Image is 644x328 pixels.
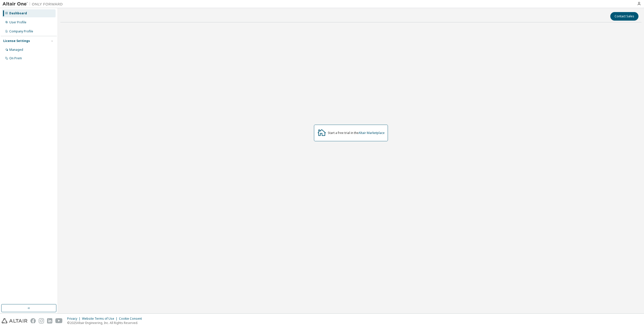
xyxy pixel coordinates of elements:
p: © 2025 Altair Engineering, Inc. All Rights Reserved. [67,321,145,325]
img: instagram.svg [39,318,44,323]
div: Start a free trial in the [328,131,385,135]
img: altair_logo.svg [2,318,27,323]
img: facebook.svg [30,318,36,323]
div: Privacy [67,317,82,321]
div: Dashboard [9,11,27,15]
img: linkedin.svg [47,318,52,323]
div: Managed [9,48,23,52]
div: Cookie Consent [119,317,145,321]
div: Website Terms of Use [82,317,119,321]
div: Company Profile [9,29,33,33]
a: Altair Marketplace [358,131,385,135]
img: Altair One [3,2,65,7]
div: On Prem [9,56,22,60]
div: License Settings [3,39,30,43]
img: youtube.svg [55,318,63,323]
div: User Profile [9,20,26,24]
button: Contact Sales [610,12,638,21]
